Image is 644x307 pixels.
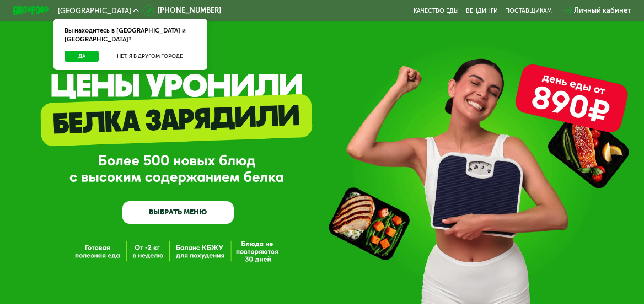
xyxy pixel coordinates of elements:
[574,5,631,15] div: Личный кабинет
[103,51,197,62] button: Нет, я в другом городе
[466,7,498,14] a: Вендинги
[143,5,221,15] a: [PHONE_NUMBER]
[122,201,234,224] a: ВЫБРАТЬ МЕНЮ
[65,51,99,62] button: Да
[58,7,131,14] span: [GEOGRAPHIC_DATA]
[505,7,552,14] div: поставщикам
[414,7,459,14] a: Качество еды
[53,19,207,51] div: Вы находитесь в [GEOGRAPHIC_DATA] и [GEOGRAPHIC_DATA]?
